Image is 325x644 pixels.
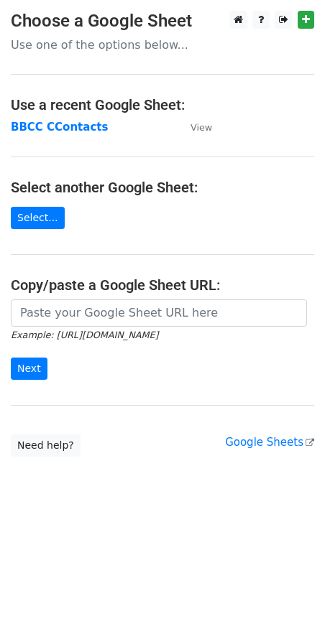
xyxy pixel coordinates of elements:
[11,37,314,52] p: Use one of the options below...
[11,299,307,327] input: Paste your Google Sheet URL here
[11,11,314,32] h3: Choose a Google Sheet
[191,122,212,133] small: View
[225,436,314,449] a: Google Sheets
[11,96,314,113] h4: Use a recent Google Sheet:
[11,358,47,380] input: Next
[11,207,65,229] a: Select...
[11,276,314,294] h4: Copy/paste a Google Sheet URL:
[176,121,212,134] a: View
[11,434,81,457] a: Need help?
[11,179,314,196] h4: Select another Google Sheet:
[11,121,108,134] a: BBCC CContacts
[11,330,158,340] small: Example: [URL][DOMAIN_NAME]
